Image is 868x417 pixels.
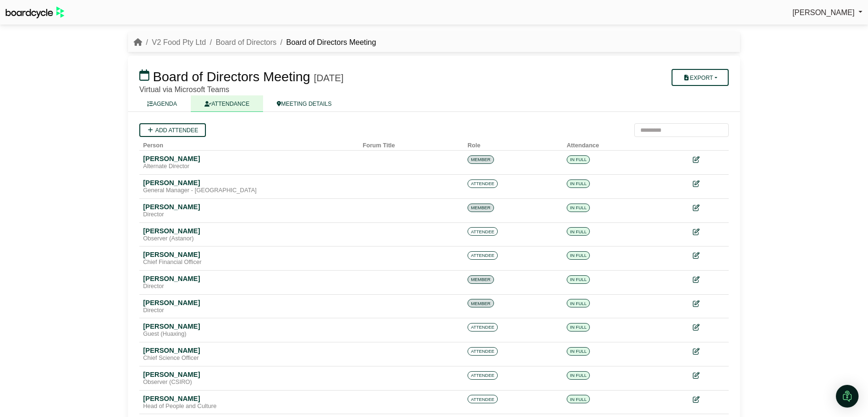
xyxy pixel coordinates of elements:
[143,298,355,307] div: [PERSON_NAME]
[693,274,725,285] div: Edit
[693,394,725,405] div: Edit
[6,7,64,18] img: BoardcycleBlackGreen-aaafeed430059cb809a45853b8cf6d952af9d84e6e89e1f1685b34bfd5cb7d64.svg
[143,403,355,410] div: Head of People and Culture
[216,38,277,46] a: Board of Directors
[468,395,498,403] span: ATTENDEE
[468,227,498,236] span: ATTENDEE
[567,347,590,356] span: IN FULL
[143,259,355,266] div: Chief Financial Officer
[143,250,355,259] div: [PERSON_NAME]
[567,251,590,260] span: IN FULL
[143,154,355,163] div: [PERSON_NAME]
[693,154,725,165] div: Edit
[468,347,498,356] span: ATTENDEE
[143,163,355,170] div: Alternate Director
[567,155,590,164] span: IN FULL
[468,204,494,212] span: MEMBER
[693,203,725,213] div: Edit
[693,250,725,261] div: Edit
[143,187,355,195] div: General Manager - [GEOGRAPHIC_DATA]
[143,379,355,386] div: Observer (CSIRO)
[563,137,668,151] th: Attendance
[468,275,494,284] span: MEMBER
[567,179,590,188] span: IN FULL
[143,370,355,379] div: [PERSON_NAME]
[672,69,729,86] button: Export
[143,283,355,290] div: Director
[134,36,376,49] nav: breadcrumb
[143,322,355,331] div: [PERSON_NAME]
[143,331,355,338] div: Guest (Huaxing)
[468,179,498,188] span: ATTENDEE
[143,179,355,187] div: [PERSON_NAME]
[792,7,862,19] a: [PERSON_NAME]
[693,179,725,189] div: Edit
[464,137,563,151] th: Role
[693,346,725,357] div: Edit
[468,251,498,260] span: ATTENDEE
[143,274,355,283] div: [PERSON_NAME]
[143,235,355,243] div: Observer (Astanor)
[139,85,230,94] span: Virtual via Microsoft Teams
[567,227,590,236] span: IN FULL
[152,38,206,46] a: V2 Food Pty Ltd
[567,299,590,307] span: IN FULL
[277,36,376,49] li: Board of Directors Meeting
[468,323,498,332] span: ATTENDEE
[191,95,263,112] a: ATTENDANCE
[693,370,725,381] div: Edit
[468,371,498,380] span: ATTENDEE
[359,137,464,151] th: Forum Title
[143,211,355,219] div: Director
[693,298,725,309] div: Edit
[567,275,590,284] span: IN FULL
[139,123,206,137] a: Add attendee
[143,227,355,235] div: [PERSON_NAME]
[567,371,590,380] span: IN FULL
[792,9,855,17] span: [PERSON_NAME]
[836,385,859,408] div: Open Intercom Messenger
[567,395,590,403] span: IN FULL
[693,322,725,333] div: Edit
[143,355,355,362] div: Chief Science Officer
[143,394,355,403] div: [PERSON_NAME]
[693,227,725,238] div: Edit
[314,72,344,84] div: [DATE]
[139,137,359,151] th: Person
[567,323,590,332] span: IN FULL
[143,203,355,211] div: [PERSON_NAME]
[143,346,355,355] div: [PERSON_NAME]
[468,299,494,307] span: MEMBER
[153,69,310,84] span: Board of Directors Meeting
[263,95,345,112] a: MEETING DETAILS
[567,204,590,212] span: IN FULL
[143,307,355,315] div: Director
[134,95,191,112] a: AGENDA
[468,155,494,164] span: MEMBER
